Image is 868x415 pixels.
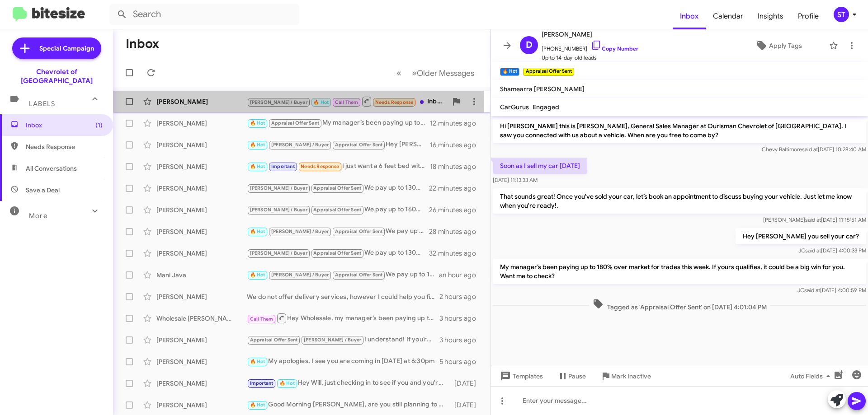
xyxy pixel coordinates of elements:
span: Mark Inactive [611,368,651,384]
div: 3 hours ago [439,336,483,345]
div: Mani Java [156,270,247,280]
span: 🔥 Hot [250,272,265,278]
span: » [412,67,417,79]
div: [PERSON_NAME] [156,336,247,345]
span: Appraisal Offer Sent [335,272,383,278]
div: Hey [PERSON_NAME], my manager’s been paying up to 180% over market for trades this week. If yours... [247,140,430,150]
button: Next [406,64,480,82]
a: Copy Number [591,45,638,52]
span: Labels [29,100,55,108]
span: Special Campaign [39,44,94,53]
button: Apply Tags [732,37,825,54]
span: [PERSON_NAME] / Buyer [271,228,329,234]
span: Appraisal Offer Sent [335,228,383,234]
div: [PERSON_NAME] [156,97,247,106]
span: Older Messages [417,68,474,78]
div: 3 hours ago [439,314,483,323]
div: [DATE] [450,401,483,410]
span: More [29,212,47,220]
span: Needs Response [375,99,414,105]
div: ST [834,7,849,22]
span: Inbox [26,121,103,130]
p: Hey [PERSON_NAME] you sell your car? [736,228,866,244]
span: Pause [568,368,586,384]
p: That sounds great! Once you've sold your car, let’s book an appointment to discuss buying your ve... [493,188,866,214]
div: We pay up to 130% of KBB value! :) We need to look under the hood to get you an exact number - so... [247,248,429,258]
span: Appraisal Offer Sent [335,142,383,148]
div: [PERSON_NAME] [156,292,247,301]
div: I understand! If you’re unsure, how about sending over a pics of your vin and miles? Afterwards, ... [247,335,439,345]
div: [DATE] [450,379,483,388]
span: [PERSON_NAME] [542,29,638,40]
div: [PERSON_NAME] [156,249,247,258]
div: We do not offer delivery services, however I could help you find a shipping company that you coul... [247,292,439,301]
span: 🔥 Hot [250,402,265,408]
span: 🔥 Hot [250,163,265,169]
small: 🔥 Hot [500,68,519,76]
div: 12 minutes ago [430,119,483,128]
div: We pay up to 160% of KBB value! :) We need to look under the hood to get you an exact number - so... [247,205,429,215]
div: Inbound Call [247,96,447,107]
span: JC [DATE] 4:00:59 PM [797,287,866,294]
a: Insights [750,3,791,29]
small: Appraisal Offer Sent [523,68,574,76]
span: All Conversations [26,164,77,173]
input: Search [109,4,299,25]
a: Profile [791,3,826,29]
span: [DATE] 11:13:33 AM [493,177,538,183]
span: [PERSON_NAME] / Buyer [304,337,361,343]
span: Needs Response [301,163,339,169]
div: We pay up to 130% of KBB value! :) We need to look under the hood to get you an exact number - so... [247,270,439,280]
div: 2 hours ago [439,292,483,301]
div: 28 minutes ago [429,227,483,236]
span: Call Them [335,99,359,105]
nav: Page navigation example [392,64,480,82]
span: D [526,38,533,52]
h1: Inbox [126,37,159,51]
p: Hi [PERSON_NAME] this is [PERSON_NAME], General Sales Manager at Ourisman Chevrolet of [GEOGRAPHI... [493,118,866,143]
span: 🔥 Hot [250,228,265,234]
span: Chevy Baltimore [DATE] 10:28:40 AM [762,146,866,153]
span: « [396,67,401,79]
span: [PERSON_NAME] [DATE] 11:15:51 AM [763,216,866,223]
button: ST [826,7,858,22]
div: 32 minutes ago [429,249,483,258]
a: Calendar [706,3,750,29]
div: 5 hours ago [439,357,483,366]
span: Appraisal Offer Sent [250,337,298,343]
div: 26 minutes ago [429,205,483,214]
div: My apologies, I see you are coming in [DATE] at 6:30pm [247,356,439,367]
span: [PHONE_NUMBER] [542,40,638,53]
span: said at [802,146,818,153]
span: Call Them [250,316,274,322]
span: Shamearra [PERSON_NAME] [500,85,585,93]
div: [PERSON_NAME] [156,379,247,388]
p: My manager’s been paying up to 180% over market for trades this week. If yours qualifies, it coul... [493,259,866,284]
div: [PERSON_NAME] [156,401,247,410]
button: Pause [550,368,593,384]
span: [PERSON_NAME] / Buyer [250,99,307,105]
span: said at [804,287,820,294]
div: My manager’s been paying up to 180% over market for trades this week. If yours qualifies, it coul... [247,118,430,128]
div: We pay up to 130% of KBB value! :) We need to look under the hood to get you an exact number - so... [247,183,429,193]
span: Important [250,380,274,386]
span: JC [DATE] 4:00:33 PM [798,247,866,254]
span: CarGurus [500,103,529,111]
span: Important [271,163,295,169]
span: Appraisal Offer Sent [313,207,361,213]
span: Templates [498,368,543,384]
span: said at [805,247,821,254]
span: [PERSON_NAME] / Buyer [250,185,307,191]
span: Auto Fields [790,368,834,384]
div: Good Morning [PERSON_NAME], are you still planning to stop by this morning? [247,400,450,410]
span: 🔥 Hot [313,99,329,105]
p: Soon as I sell my car [DATE] [493,158,587,174]
button: Mark Inactive [593,368,658,384]
span: Appraisal Offer Sent [313,185,361,191]
span: Appraisal Offer Sent [271,120,319,126]
span: Appraisal Offer Sent [313,250,361,256]
a: Special Campaign [12,37,101,59]
div: We pay up to 160% of KBB value! :) We need to look under the hood to get you an exact number - so... [247,226,429,237]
